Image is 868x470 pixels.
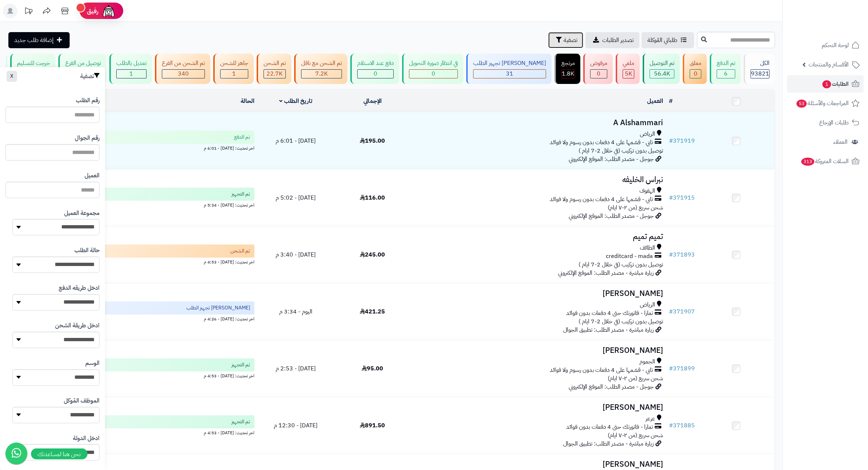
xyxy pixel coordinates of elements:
[293,54,349,84] a: تم الشحن مع ناقل 7.2K
[276,193,316,202] span: [DATE] - 5:02 م
[409,59,458,68] div: في انتظار صورة التحويل
[640,130,655,138] span: الرياض
[669,193,695,202] a: #371915
[409,70,458,78] div: 0
[590,59,607,68] div: مرفوض
[7,71,17,82] button: X
[694,69,697,78] span: 0
[414,289,663,298] h3: [PERSON_NAME]
[473,59,546,68] div: [PERSON_NAME] تجهيز الطلب
[787,36,864,54] a: لوحة التحكم
[360,136,385,145] span: 195.00
[85,359,100,367] label: الوسم
[279,97,312,105] a: تاريخ الطلب
[567,423,653,431] span: تمارا - فاتورتك حتى 4 دفعات بدون فوائد
[220,59,248,68] div: جاهز للشحن
[641,54,681,84] a: تم التوصيل 56.4K
[669,421,695,430] a: #371885
[255,54,293,84] a: تم الشحن 22.7K
[822,79,849,89] span: الطلبات
[809,59,849,70] span: الأقسام والمنتجات
[690,59,701,68] div: معلق
[623,59,634,68] div: ملغي
[414,346,663,355] h3: [PERSON_NAME]
[10,72,13,80] span: X
[585,32,639,48] a: تصدير الطلبات
[362,364,383,373] span: 95.00
[276,364,316,373] span: [DATE] - 2:53 م
[550,138,653,147] span: تابي - قسّمها على 4 دفعات بدون رسوم ولا فوائد
[579,146,663,155] span: توصيل بدون تركيب (في خلال 2-7 ايام )
[231,418,250,425] span: تم التجهيز
[241,97,254,105] a: الحالة
[669,97,673,105] a: #
[625,69,632,78] span: 5K
[301,59,342,68] div: تم الشحن مع ناقل
[640,358,655,366] span: الجموم
[221,70,248,78] div: 1
[358,70,393,78] div: 0
[602,36,634,45] span: تصدير الطلبات
[19,4,38,20] a: تحديثات المنصة
[401,54,465,84] a: في انتظار صورة التحويل 0
[669,193,673,202] span: #
[360,421,385,430] span: 891.50
[9,54,57,84] a: خرجت للتسليم 22
[562,69,575,78] span: 1.8K
[276,136,316,145] span: [DATE] - 6:01 م
[360,193,385,202] span: 116.00
[231,190,250,198] span: تم التجهيز
[465,54,553,84] a: [PERSON_NAME] تجهيز الطلب 31
[301,70,342,78] div: 7223
[73,434,100,443] label: ادخل الدولة
[11,428,254,436] div: اخر تحديث: [DATE] - 4:53 م
[647,97,663,105] a: العميل
[642,32,694,48] a: طلباتي المُوكلة
[669,307,673,316] span: #
[669,364,695,373] a: #371899
[414,460,663,469] h3: [PERSON_NAME]
[14,36,54,45] span: إضافة طلب جديد
[819,117,849,128] span: طلبات الإرجاع
[8,32,70,48] a: إضافة طلب جديد
[669,136,695,145] a: #371919
[550,195,653,204] span: تابي - قسّمها على 4 دفعات بدون رسوم ولا فوائد
[117,70,146,78] div: 1
[608,374,663,383] span: شحن سريع (من ٢-٧ ايام)
[550,366,653,374] span: تابي - قسّمها على 4 دفعات بدون رسوم ولا فوائد
[162,59,205,68] div: تم الشحن من الفرع
[57,54,108,84] a: توصيل من الفرع 259
[474,70,546,78] div: 31
[669,307,695,316] a: #371907
[717,70,735,78] div: 6
[796,98,849,108] span: المراجعات والأسئلة
[75,134,100,142] label: رقم الجوال
[608,203,663,212] span: شحن سريع (من ٢-٧ ايام)
[654,69,670,78] span: 56.4K
[360,250,385,259] span: 245.00
[432,69,435,78] span: 0
[569,155,654,163] span: جوجل - مصدر الطلب: الموقع الإلكتروني
[414,119,663,127] h3: A Alshammari
[564,325,654,334] span: زيارة مباشرة - مصدر الطلب: تطبيق الجوال
[59,284,100,292] label: ادخل طريقه الدفع
[640,301,655,309] span: الرياض
[374,69,377,78] span: 0
[751,59,770,68] div: الكل
[822,40,849,50] span: لوحة التحكم
[582,54,614,84] a: مرفوض 0
[690,70,701,78] div: 0
[567,309,653,317] span: تمارا - فاتورتك حتى 4 دفعات بدون فوائد
[186,304,250,312] span: [PERSON_NAME] تجهيز الطلب
[363,97,382,105] a: الإجمالي
[360,307,385,316] span: 421.25
[264,70,285,78] div: 22733
[564,36,577,45] span: تصفية
[647,36,677,45] span: طلباتي المُوكلة
[153,54,212,84] a: تم الشحن من الفرع 340
[276,250,316,259] span: [DATE] - 3:40 م
[357,59,394,68] div: دفع عند الاستلام
[76,96,100,105] label: رقم الطلب
[55,321,100,330] label: ادخل طريقة الشحن
[708,54,742,84] a: تم الدفع 6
